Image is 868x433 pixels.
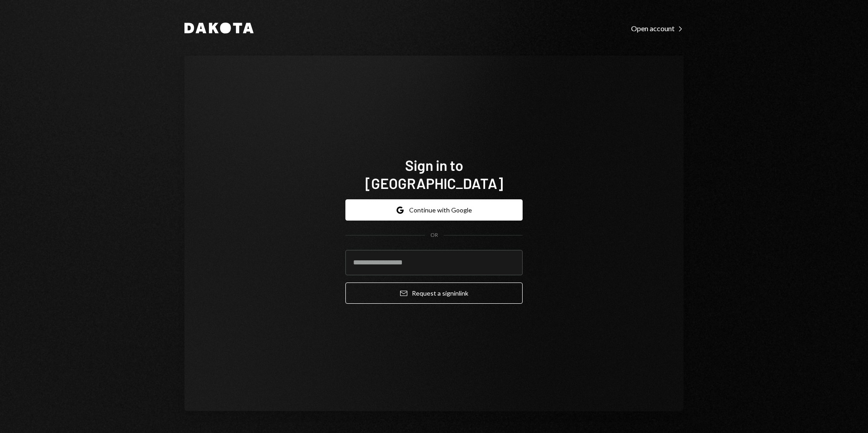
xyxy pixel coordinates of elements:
[345,156,523,192] h1: Sign in to [GEOGRAPHIC_DATA]
[345,199,523,221] button: Continue with Google
[631,24,684,33] div: Open account
[631,23,684,33] a: Open account
[345,282,523,304] button: Request a signinlink
[430,231,438,239] div: OR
